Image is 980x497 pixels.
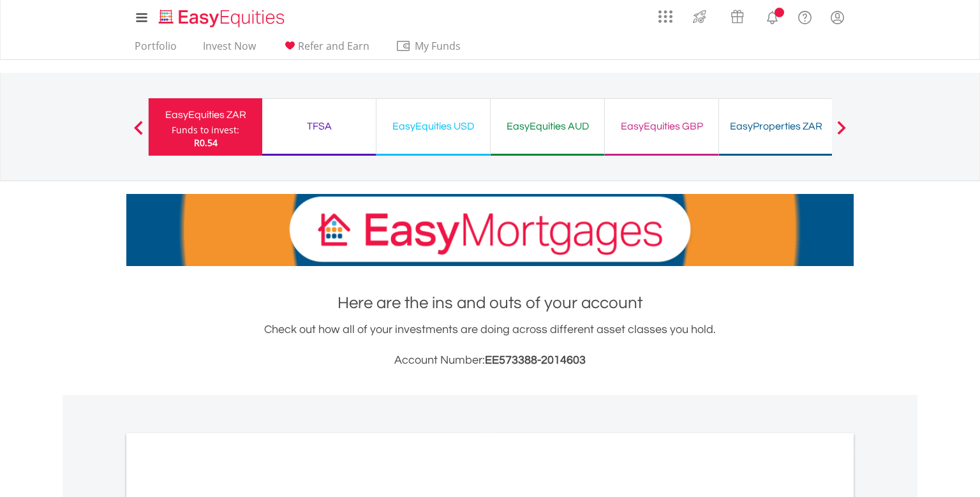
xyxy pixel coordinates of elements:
a: Portfolio [130,40,182,59]
div: TFSA [270,117,368,135]
a: Invest Now [198,40,261,59]
span: R0.54 [194,137,218,149]
a: AppsGrid [650,3,681,24]
a: My Profile [821,3,854,31]
img: EasyMortage Promotion Banner [126,194,854,266]
h3: Account Number: [126,352,854,369]
span: EE573388-2014603 [485,354,586,366]
button: Next [829,127,854,140]
span: Refer and Earn [298,39,369,53]
div: EasyEquities ZAR [156,106,255,124]
img: EasyEquities_Logo.png [156,8,290,29]
div: EasyProperties ZAR [727,117,825,135]
div: Funds to invest: [172,124,239,137]
div: EasyEquities AUD [498,117,597,135]
a: Notifications [756,3,789,29]
img: thrive-v2.svg [689,6,710,27]
div: EasyEquities GBP [612,117,711,135]
div: EasyEquities USD [384,117,482,135]
a: Vouchers [718,3,756,27]
button: Previous [126,127,151,140]
div: Check out how all of your investments are doing across different asset classes you hold. [126,321,854,369]
img: vouchers-v2.svg [727,6,748,27]
span: My Funds [396,38,479,54]
a: Refer and Earn [277,40,375,59]
h1: Here are the ins and outs of your account [126,292,854,315]
a: FAQ's and Support [789,3,821,29]
img: grid-menu-icon.svg [658,10,672,24]
a: Home page [154,3,290,29]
